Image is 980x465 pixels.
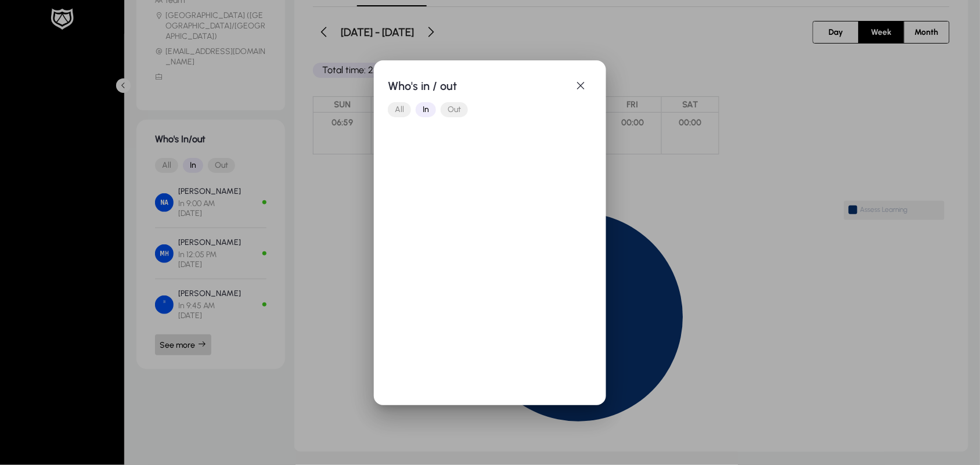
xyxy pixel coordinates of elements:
button: All [388,102,411,117]
button: In [416,102,436,117]
mat-button-toggle-group: Font Style [388,98,592,121]
button: Out [441,102,468,117]
h1: Who's in / out [388,77,569,95]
